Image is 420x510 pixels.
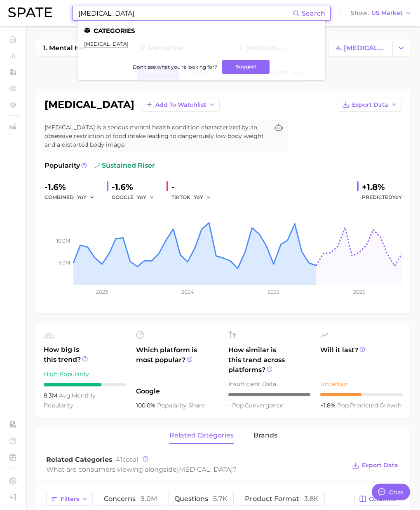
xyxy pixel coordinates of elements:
span: Google [136,386,218,396]
div: - [171,180,217,194]
button: Add to Watchlist [141,98,220,112]
span: Columns [369,496,396,503]
div: +1.8% [362,180,402,194]
a: Log out. Currently logged in with e-mail yumi.toki@spate.nyc. [7,491,19,503]
span: YoY [77,194,87,201]
button: YoY [194,192,211,202]
span: popularity share [157,402,205,409]
span: sustained riser [94,161,155,171]
span: Popularity [45,161,80,171]
input: Search here for a brand, industry, or ingredient [77,6,293,20]
div: -1.6% [45,180,100,194]
button: YoY [77,192,95,202]
span: How similar is this trend across platforms? [228,345,311,375]
span: Don't see what you're looking for? [133,64,217,70]
span: - [228,402,232,409]
span: 4. [MEDICAL_DATA] [336,44,385,52]
h1: [MEDICAL_DATA] [45,100,134,110]
span: related categories [169,432,234,439]
span: YoY [137,194,146,201]
span: Show [351,11,369,15]
span: [MEDICAL_DATA] is a serious mental health condition characterized by an obsessive restriction of ... [45,123,269,149]
span: brands [253,432,277,439]
button: Export Data [350,460,400,471]
span: Filters [61,496,79,503]
span: Related Categories [46,456,113,463]
div: GOOGLE [112,192,160,202]
span: US Market [371,11,403,15]
div: 5 / 10 [320,393,403,396]
button: Change Category [392,40,410,56]
div: -1.6% [112,180,160,194]
div: High Popularity [44,369,126,379]
span: Export Data [362,462,398,469]
span: [MEDICAL_DATA] [177,466,233,473]
span: 100.0% [136,402,157,409]
tspan: 2023 [96,289,108,295]
span: product format [245,496,319,502]
a: 1. mental health & mind [36,40,100,56]
span: Predicted [362,192,402,202]
div: What are consumers viewing alongside ? [46,464,346,475]
span: convergence [232,402,283,409]
tspan: 2026 [353,289,365,295]
span: 9.0m [141,495,157,503]
div: combined [45,192,100,202]
li: Categories [84,27,319,34]
span: 5.7k [213,495,228,503]
img: SPATE [8,7,52,17]
a: [MEDICAL_DATA] [84,41,129,47]
span: Add to Watchlist [155,101,206,108]
span: YoY [194,194,203,201]
button: Suggest [222,60,270,74]
div: Insufficient Data [228,379,311,389]
span: Search [302,9,325,17]
span: How big is this trend? [44,345,126,365]
img: sustained riser [94,162,100,169]
span: Which platform is most popular? [136,345,218,382]
span: 3.8k [304,495,319,503]
span: +1.8% [320,402,337,409]
span: concerns [104,496,157,502]
div: 7 / 10 [44,383,126,386]
abbr: average [59,392,72,399]
abbr: popularity index [337,402,350,409]
div: Uncertain [320,379,403,389]
button: Export Data [338,98,402,112]
tspan: 2024 [181,289,194,295]
span: Will it last? [320,345,403,375]
span: 1. mental health & mind [43,44,93,52]
span: monthly popularity [44,392,96,409]
div: – / 10 [228,393,311,396]
button: YoY [137,192,155,202]
span: YoY [392,194,402,200]
div: TIKTOK [171,192,217,202]
span: questions [174,496,228,502]
span: 41 [116,456,123,463]
button: ShowUS Market [349,8,414,19]
abbr: popularity index [232,402,245,409]
span: total [116,456,138,463]
span: Export Data [352,101,388,108]
a: 4. [MEDICAL_DATA] [329,40,392,56]
button: Columns [354,492,400,506]
span: predicted growth [337,402,401,409]
button: Filters [46,492,93,506]
tspan: 2025 [267,289,279,295]
span: 8.3m [44,392,59,399]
